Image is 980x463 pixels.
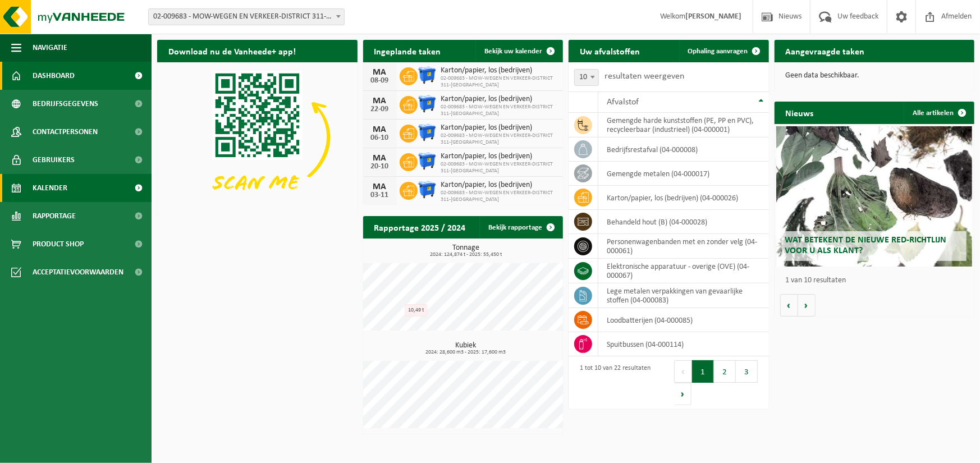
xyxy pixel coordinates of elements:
img: WB-1100-HPE-BE-01 [418,180,437,199]
div: 06-10 [369,134,391,142]
div: MA [369,97,391,106]
button: 1 [692,360,714,383]
td: bedrijfsrestafval (04-000008) [598,137,769,162]
span: Karton/papier, los (bedrijven) [441,95,558,104]
h2: Aangevraagde taken [775,40,876,62]
label: resultaten weergeven [605,72,684,81]
button: 2 [714,360,736,383]
div: 1 tot 10 van 22 resultaten [574,359,651,406]
span: Karton/papier, los (bedrijven) [441,123,558,132]
span: 2024: 28,600 m3 - 2025: 17,600 m3 [369,350,564,355]
span: Contactpersonen [33,118,98,146]
div: 08-09 [369,77,391,85]
td: spuitbussen (04-000114) [598,332,769,356]
td: lege metalen verpakkingen van gevaarlijke stoffen (04-000083) [598,283,769,308]
span: Ophaling aanvragen [688,48,748,55]
span: Kalender [33,174,67,202]
a: Bekijk rapportage [479,216,562,239]
button: Volgende [798,294,816,317]
span: Afvalstof [607,98,639,107]
span: Product Shop [33,230,84,258]
span: 02-009683 - MOW-WEGEN EN VERKEER-DISTRICT 311-BRUGGE - 8000 BRUGGE, KONING ALBERT I LAAN 293 [149,9,344,25]
span: Bekijk uw kalender [484,48,542,55]
h3: Kubiek [369,342,564,355]
div: 03-11 [369,191,391,199]
td: behandeld hout (B) (04-000028) [598,210,769,234]
img: WB-1100-HPE-BE-01 [418,66,437,85]
button: Vorige [780,294,798,317]
span: Wat betekent de nieuwe RED-richtlijn voor u als klant? [785,236,946,255]
h2: Uw afvalstoffen [569,40,651,62]
td: gemengde metalen (04-000017) [598,162,769,186]
span: Dashboard [33,62,75,90]
div: 22-09 [369,106,391,113]
span: Karton/papier, los (bedrijven) [441,181,558,190]
img: WB-1100-HPE-BE-01 [418,94,437,113]
span: 02-009683 - MOW-WEGEN EN VERKEER-DISTRICT 311-[GEOGRAPHIC_DATA] [441,75,558,89]
img: WB-1100-HPE-BE-01 [418,152,437,171]
h3: Tonnage [369,244,564,258]
span: 02-009683 - MOW-WEGEN EN VERKEER-DISTRICT 311-[GEOGRAPHIC_DATA] [441,104,558,117]
p: 1 van 10 resultaten [786,277,969,285]
span: 02-009683 - MOW-WEGEN EN VERKEER-DISTRICT 311-BRUGGE - 8000 BRUGGE, KONING ALBERT I LAAN 293 [148,8,345,25]
td: loodbatterijen (04-000085) [598,308,769,332]
strong: [PERSON_NAME] [685,12,741,21]
td: karton/papier, los (bedrijven) (04-000026) [598,186,769,210]
a: Wat betekent de nieuwe RED-richtlijn voor u als klant? [776,126,972,267]
div: MA [369,154,391,163]
span: Gebruikers [33,146,75,174]
div: 20-10 [369,163,391,171]
td: gemengde harde kunststoffen (PE, PP en PVC), recycleerbaar (industrieel) (04-000001) [598,113,769,137]
span: 2024: 124,874 t - 2025: 55,450 t [369,252,564,258]
span: 02-009683 - MOW-WEGEN EN VERKEER-DISTRICT 311-[GEOGRAPHIC_DATA] [441,132,558,146]
h2: Download nu de Vanheede+ app! [157,40,307,62]
div: MA [369,68,391,77]
h2: Nieuws [775,102,825,123]
img: Download de VHEPlus App [157,62,358,212]
button: Previous [674,360,692,383]
a: Alle artikelen [904,102,973,124]
span: 10 [575,70,598,85]
span: 10 [574,69,599,86]
span: Bedrijfsgegevens [33,90,98,118]
div: MA [369,182,391,191]
img: WB-1100-HPE-BE-01 [418,123,437,142]
span: 02-009683 - MOW-WEGEN EN VERKEER-DISTRICT 311-[GEOGRAPHIC_DATA] [441,190,558,203]
button: 3 [736,360,758,383]
span: Navigatie [33,34,67,62]
div: 10,49 t [405,304,427,317]
h2: Rapportage 2025 / 2024 [363,216,477,238]
span: Karton/papier, los (bedrijven) [441,152,558,161]
button: Next [674,383,692,405]
span: Rapportage [33,202,76,230]
span: 02-009683 - MOW-WEGEN EN VERKEER-DISTRICT 311-[GEOGRAPHIC_DATA] [441,161,558,175]
span: Karton/papier, los (bedrijven) [441,66,558,75]
td: elektronische apparatuur - overige (OVE) (04-000067) [598,259,769,283]
a: Bekijk uw kalender [475,40,562,62]
h2: Ingeplande taken [363,40,452,62]
span: Acceptatievoorwaarden [33,258,123,286]
div: MA [369,125,391,134]
td: personenwagenbanden met en zonder velg (04-000061) [598,234,769,259]
a: Ophaling aanvragen [679,40,768,62]
p: Geen data beschikbaar. [786,72,964,80]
